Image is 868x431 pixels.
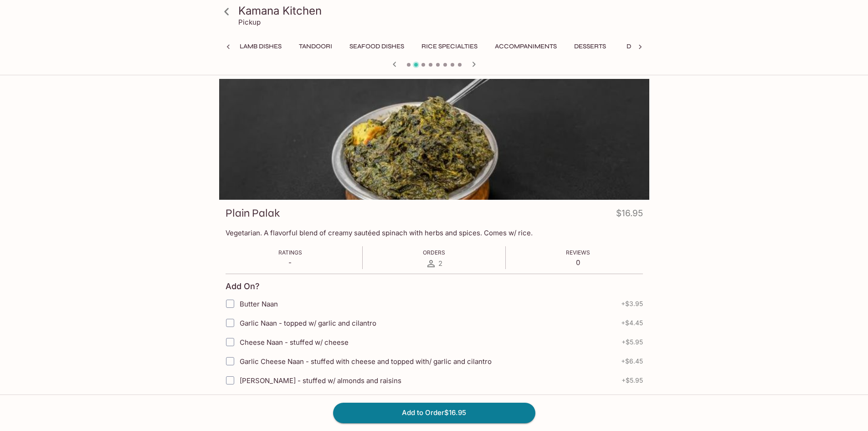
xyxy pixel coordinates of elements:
div: Plain Palak [219,79,649,200]
button: Accompaniments [490,40,562,53]
span: + $4.45 [621,319,643,327]
p: Pickup [238,18,261,26]
p: - [278,258,302,267]
span: + $5.95 [621,338,643,346]
span: Ratings [278,249,302,256]
span: Butter Naan [240,300,278,308]
span: + $3.95 [621,300,643,307]
h3: Plain Palak [226,206,280,220]
button: Add to Order$16.95 [333,403,535,423]
button: Seafood Dishes [344,40,409,53]
span: Garlic Naan - topped w/ garlic and cilantro [240,319,376,327]
button: Tandoori [294,40,337,53]
span: Garlic Cheese Naan - stuffed with cheese and topped with/ garlic and cilantro [240,357,492,366]
span: + $5.95 [621,377,643,384]
span: 2 [438,259,442,268]
span: + $6.45 [621,358,643,365]
p: Vegetarian. A flavorful blend of creamy sautéed spinach with herbs and spices. Comes w/ rice. [226,228,643,237]
button: Desserts [569,40,611,53]
span: Cheese Naan - stuffed w/ cheese [240,338,349,347]
button: Lamb Dishes [235,40,287,53]
h4: Add On? [226,281,260,291]
span: [PERSON_NAME] - stuffed w/ almonds and raisins [240,376,401,385]
h4: $16.95 [616,206,643,224]
h3: Kamana Kitchen [238,4,646,18]
span: Reviews [566,249,590,256]
button: Drinks [618,40,659,53]
span: Orders [423,249,445,256]
p: 0 [566,258,590,267]
button: Rice Specialties [416,40,483,53]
